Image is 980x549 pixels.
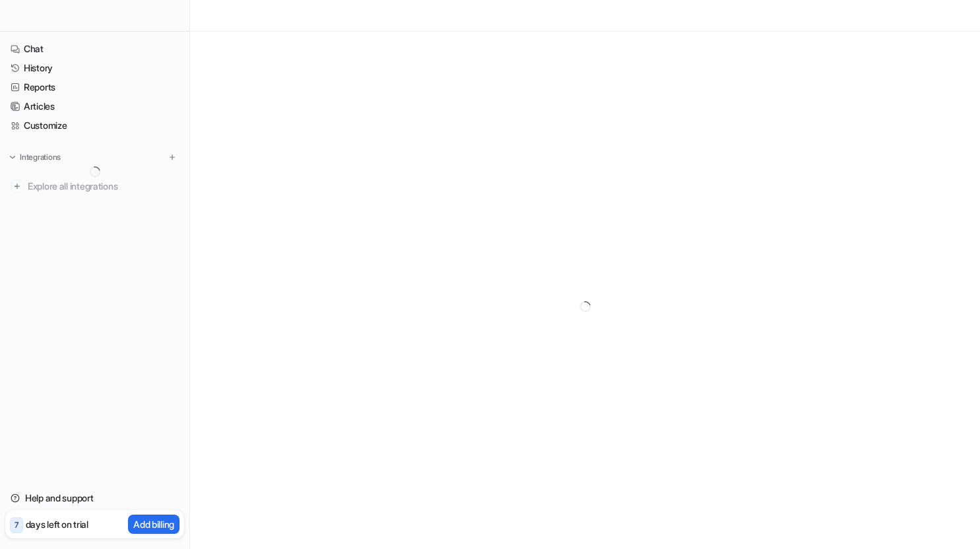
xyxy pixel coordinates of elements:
p: Integrations [20,152,61,163]
a: Explore all integrations [5,177,184,196]
a: Customize [5,116,184,135]
img: menu_add.svg [168,153,177,162]
a: Articles [5,97,184,116]
span: Explore all integrations [28,176,179,197]
img: explore all integrations [11,180,24,193]
a: History [5,59,184,77]
button: Add billing [128,515,180,534]
a: Chat [5,40,184,58]
a: Reports [5,78,184,96]
img: expand menu [8,153,17,162]
p: 7 [15,519,18,531]
a: Help and support [5,489,184,507]
p: Add billing [133,517,174,531]
p: days left on trial [26,517,88,531]
button: Integrations [5,151,65,164]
